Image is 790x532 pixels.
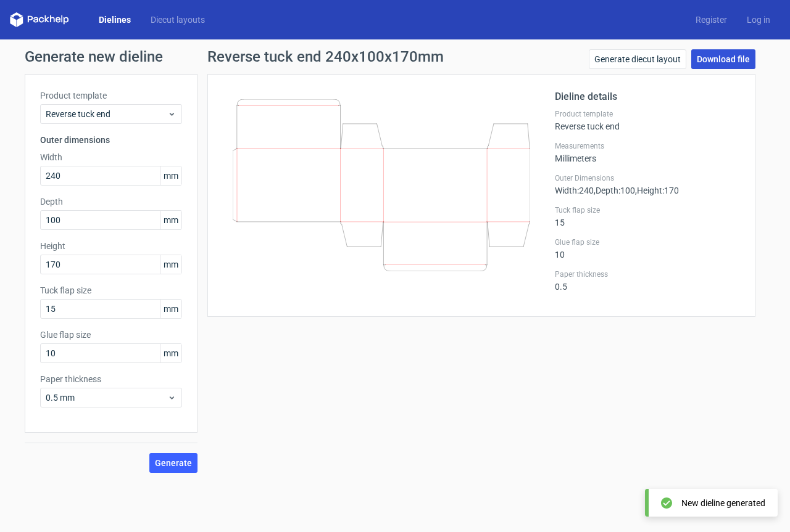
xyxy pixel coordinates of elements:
h1: Reverse tuck end 240x100x170mm [207,49,444,64]
label: Glue flap size [40,329,182,341]
label: Paper thickness [40,373,182,385]
span: , Height : 170 [635,186,679,195]
label: Tuck flap size [40,284,182,297]
span: , Depth : 100 [594,186,635,195]
a: Dielines [89,14,141,26]
a: Generate diecut layout [589,49,686,69]
div: 0.5 [555,269,740,292]
span: mm [160,255,181,274]
span: Reverse tuck end [46,108,167,120]
div: Millimeters [555,141,740,163]
a: Log in [737,14,780,26]
span: 0.5 mm [46,391,167,404]
span: mm [160,300,181,318]
div: Reverse tuck end [555,109,740,131]
span: mm [160,166,181,185]
label: Glue flap size [555,237,740,247]
label: Height [40,240,182,252]
label: Paper thickness [555,269,740,279]
button: Generate [149,453,197,473]
h2: Dieline details [555,89,740,104]
h3: Outer dimensions [40,134,182,146]
label: Width [40,151,182,163]
span: mm [160,211,181,229]
a: Diecut layouts [141,14,215,26]
label: Depth [40,195,182,208]
a: Register [686,14,737,26]
label: Tuck flap size [555,205,740,215]
div: New dieline generated [681,497,765,509]
label: Product template [555,109,740,119]
div: 15 [555,205,740,227]
h1: Generate new dieline [25,49,765,64]
label: Product template [40,89,182,102]
label: Measurements [555,141,740,151]
span: Generate [155,459,192,467]
label: Outer Dimensions [555,173,740,183]
span: Width : 240 [555,186,594,195]
div: 10 [555,237,740,260]
a: Download file [691,49,755,69]
span: mm [160,344,181,362]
